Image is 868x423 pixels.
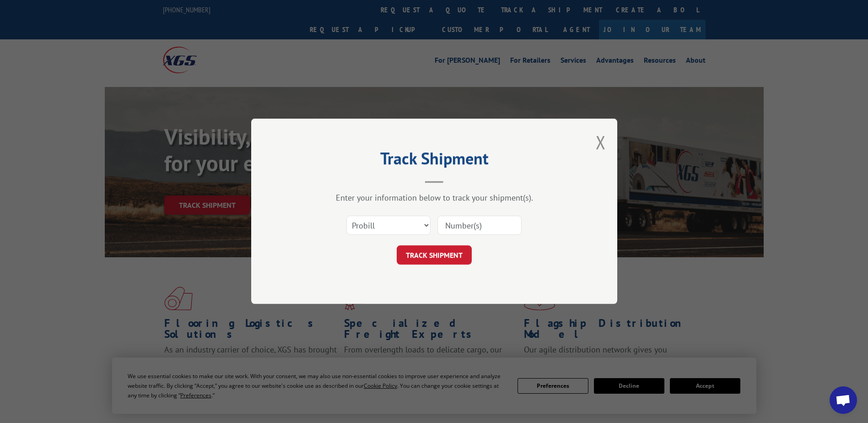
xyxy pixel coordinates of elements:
input: Number(s) [437,216,522,235]
div: Open chat [830,386,857,414]
button: TRACK SHIPMENT [397,246,472,265]
button: Close modal [596,130,606,154]
h2: Track Shipment [297,152,571,169]
div: Enter your information below to track your shipment(s). [297,193,571,203]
